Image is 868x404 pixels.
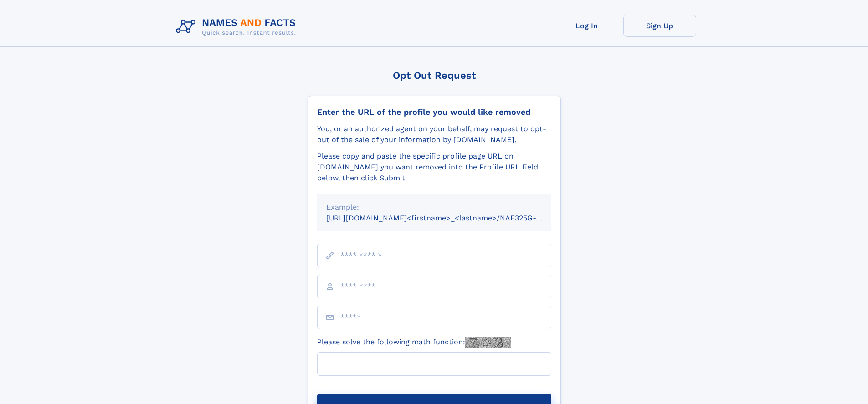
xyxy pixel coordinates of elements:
[317,337,511,348] label: Please solve the following math function:
[326,214,569,222] small: [URL][DOMAIN_NAME]<firstname>_<lastname>/NAF325G-xxxxxxxx
[172,15,303,39] img: Logo Names and Facts
[623,15,696,37] a: Sign Up
[550,15,623,37] a: Log In
[317,107,551,117] div: Enter the URL of the profile you would like removed
[308,70,561,81] div: Opt Out Request
[317,123,551,145] div: You, or an authorized agent on your behalf, may request to opt-out of the sale of your informatio...
[317,151,551,184] div: Please copy and paste the specific profile page URL on [DOMAIN_NAME] you want removed into the Pr...
[326,202,542,213] div: Example:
